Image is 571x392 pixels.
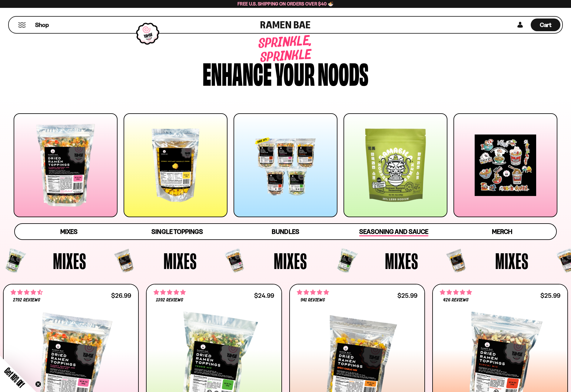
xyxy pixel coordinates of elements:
span: Mixes [385,250,418,272]
span: Bundles [272,228,299,235]
span: Mixes [164,250,197,272]
span: Cart [540,21,552,28]
a: Seasoning and Sauce [340,224,448,239]
span: 2792 reviews [13,298,40,303]
span: Free U.S. Shipping on Orders over $40 🍜 [237,1,334,7]
span: 941 reviews [300,298,325,303]
div: your [275,58,315,87]
span: Mixes [495,250,529,272]
span: Get 10% Off [3,366,26,389]
div: $26.99 [111,293,131,298]
span: 426 reviews [443,298,469,303]
span: 4.75 stars [297,288,329,296]
span: Mixes [274,250,307,272]
span: Shop [35,21,49,29]
button: Close teaser [35,381,41,387]
a: Mixes [15,224,123,239]
span: 4.68 stars [11,288,43,296]
span: 1392 reviews [156,298,183,303]
div: noods [318,58,368,87]
span: 4.76 stars [154,288,186,296]
span: Merch [492,228,512,235]
span: Mixes [53,250,86,272]
span: Single Toppings [151,228,203,235]
a: Shop [35,18,49,31]
a: Cart [531,17,560,33]
div: $24.99 [254,293,274,298]
a: Single Toppings [123,224,231,239]
div: Enhance [203,58,272,87]
a: Merch [448,224,556,239]
span: Seasoning and Sauce [359,228,428,236]
a: Bundles [231,224,340,239]
span: 4.76 stars [440,288,472,296]
div: $25.99 [397,293,417,298]
button: Mobile Menu Trigger [18,22,26,28]
span: Mixes [60,228,78,235]
div: $25.99 [540,293,560,298]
